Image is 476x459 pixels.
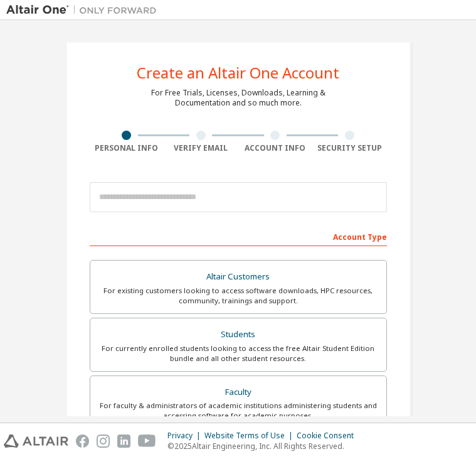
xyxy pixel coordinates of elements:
div: Create an Altair One Account [137,65,339,80]
img: Altair One [6,4,163,16]
img: instagram.svg [97,435,110,448]
img: youtube.svg [138,435,156,448]
img: linkedin.svg [117,435,130,448]
div: Altair Customers [98,268,379,286]
div: For existing customers looking to access software downloads, HPC resources, community, trainings ... [98,286,379,306]
div: Cookie Consent [297,431,361,441]
img: altair_logo.svg [4,435,68,448]
div: For faculty & administrators of academic institutions administering students and accessing softwa... [98,401,379,421]
div: Faculty [98,384,379,401]
div: Privacy [167,431,204,441]
div: For Free Trials, Licenses, Downloads, Learning & Documentation and so much more. [151,88,325,108]
div: For currently enrolled students looking to access the free Altair Student Edition bundle and all ... [98,343,379,364]
p: © 2025 Altair Engineering, Inc. All Rights Reserved. [167,441,361,451]
div: Verify Email [164,143,238,153]
div: Website Terms of Use [204,431,297,441]
div: Account Info [238,143,313,153]
div: Security Setup [312,143,387,153]
img: facebook.svg [76,435,89,448]
div: Students [98,326,379,343]
div: Personal Info [90,143,164,153]
div: Account Type [90,226,387,246]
